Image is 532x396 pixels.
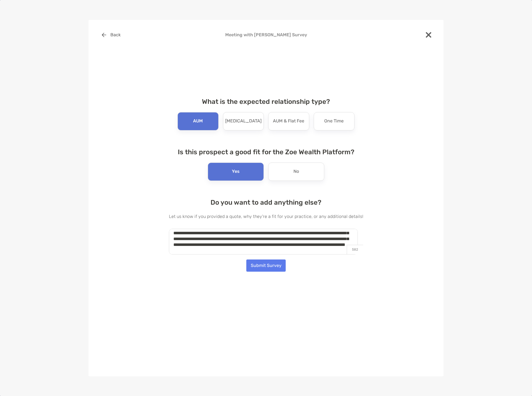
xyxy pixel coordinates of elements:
h4: Is this prospect a good fit for the Zoe Wealth Platform? [169,148,363,156]
button: Submit Survey [246,259,286,272]
p: AUM [193,117,203,126]
h4: What is the expected relationship type? [169,98,363,106]
p: No [293,167,299,176]
p: [MEDICAL_DATA] [225,117,262,126]
h4: Meeting with [PERSON_NAME] Survey [97,32,435,37]
p: Let us know if you provided a quote, why they're a fit for your practice, or any additional details! [169,213,363,220]
img: close modal [426,32,431,38]
p: 582 [347,245,363,254]
h4: Do you want to add anything else? [169,199,363,206]
p: Yes [232,167,240,176]
button: Back [97,29,125,41]
p: AUM & Flat Fee [273,117,304,126]
img: button icon [102,33,106,37]
p: One Time [324,117,344,126]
